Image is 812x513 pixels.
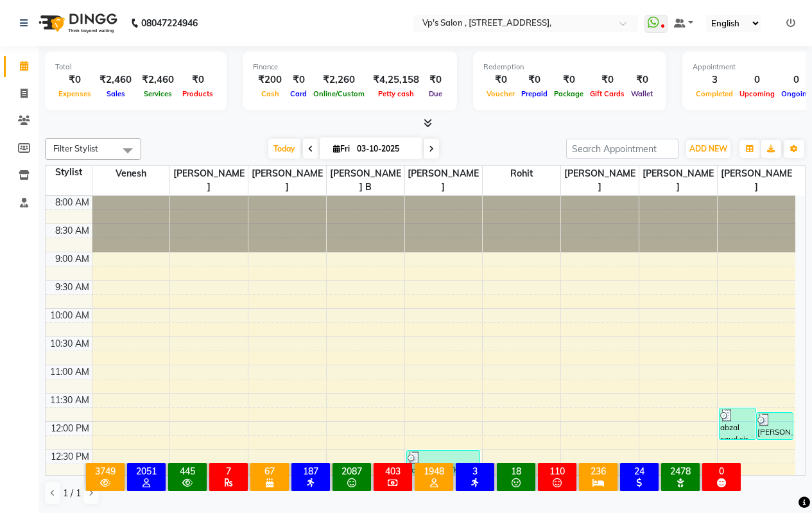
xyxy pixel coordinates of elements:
span: [PERSON_NAME] [405,166,483,195]
div: ₹0 [551,73,587,87]
div: 67 [253,465,286,477]
span: Voucher [483,89,518,98]
div: ₹2,260 [310,73,368,87]
span: Products [179,89,216,98]
span: Package [551,89,587,98]
img: logo [33,5,121,41]
div: abzal saud sir, TK01, 11:45 AM-12:20 PM, hair cut - [PERSON_NAME] Cut & Style 480 (₹480) [720,408,756,439]
span: Filter Stylist [53,143,98,153]
span: Petty cash [375,89,417,98]
div: ₹0 [55,73,94,87]
div: 236 [582,465,615,477]
div: 10:00 AM [48,309,92,322]
span: Wallet [628,89,656,98]
span: Today [268,139,300,159]
span: [PERSON_NAME] [639,166,717,195]
div: 2478 [664,465,697,477]
span: [PERSON_NAME] [718,166,795,195]
div: ₹0 [518,73,551,87]
div: 8:00 AM [53,196,92,209]
div: ₹0 [628,73,656,87]
div: 18 [499,465,533,477]
div: 12:00 PM [48,422,92,435]
div: 445 [171,465,204,477]
div: Finance [253,62,447,73]
span: [PERSON_NAME] [561,166,639,195]
div: Redemption [483,62,656,73]
div: 9:00 AM [53,252,92,266]
div: 7 [212,465,245,477]
div: 0 [705,465,738,477]
div: 403 [376,465,410,477]
div: 3 [458,465,492,477]
div: 3749 [89,465,122,477]
div: ₹2,460 [137,73,179,87]
div: 2051 [130,465,163,477]
span: Gift Cards [587,89,628,98]
div: 2087 [335,465,368,477]
div: 187 [294,465,327,477]
div: Total [55,62,216,73]
div: ₹2,460 [94,73,137,87]
div: ₹200 [253,73,287,87]
div: [PERSON_NAME], TK02, 11:50 AM-12:20 PM, [DEMOGRAPHIC_DATA] Haircut - Child Hair Cut 10y (₹200) [757,413,793,439]
span: Upcoming [736,89,778,98]
div: ₹0 [483,73,518,87]
input: 2025-10-03 [353,139,417,159]
div: ₹0 [287,73,310,87]
div: ₹0 [587,73,628,87]
div: 0 [736,73,778,87]
span: Prepaid [518,89,551,98]
div: ₹0 [179,73,216,87]
span: Card [287,89,310,98]
div: 12:30 PM [48,450,92,464]
div: 10:30 AM [48,337,92,351]
button: ADD NEW [686,140,730,158]
div: 110 [540,465,574,477]
div: 11:30 AM [48,394,92,407]
span: Expenses [55,89,94,98]
span: Cash [258,89,282,98]
b: 08047224946 [141,5,198,41]
div: 1948 [417,465,451,477]
div: Stylist [46,166,92,179]
span: 1 / 1 [63,487,81,500]
div: 8:30 AM [53,224,92,238]
span: [PERSON_NAME] [170,166,248,195]
span: Sales [103,89,128,98]
span: Online/Custom [310,89,368,98]
div: 11:00 AM [48,365,92,379]
span: [PERSON_NAME] [248,166,326,195]
input: Search Appointment [566,139,678,159]
div: 24 [623,465,656,477]
span: rohit [483,166,560,182]
span: Services [141,89,175,98]
div: 3 [693,73,736,87]
span: [PERSON_NAME] b [327,166,404,195]
span: Fri [330,144,353,153]
span: Completed [693,89,736,98]
span: Venesh [92,166,170,182]
div: 9:30 AM [53,281,92,294]
span: ADD NEW [689,144,727,153]
div: ₹4,25,158 [368,73,424,87]
div: ₹0 [424,73,447,87]
span: Due [426,89,445,98]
